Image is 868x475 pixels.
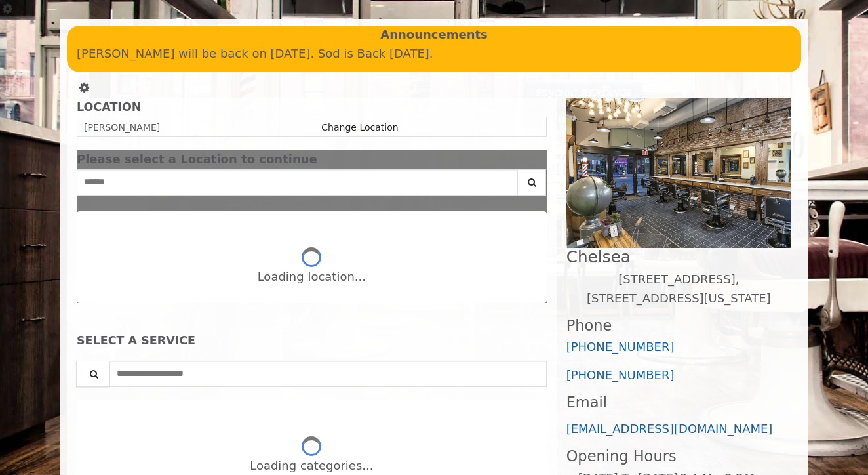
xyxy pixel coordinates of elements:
input: Search Center [77,169,518,196]
div: Loading location... [258,268,366,287]
a: [PHONE_NUMBER] [566,368,675,382]
div: SELECT A SERVICE [77,335,547,347]
h3: Email [566,394,791,411]
button: close dialog [527,155,547,164]
a: [PHONE_NUMBER] [566,340,675,354]
b: LOCATION [77,100,141,114]
a: Change Location [321,122,398,133]
b: Announcements [380,26,488,45]
span: [PERSON_NAME] [84,122,160,133]
h3: Phone [566,318,791,334]
p: [STREET_ADDRESS],[STREET_ADDRESS][US_STATE] [566,270,791,308]
div: Center Select [77,169,547,202]
button: Service Search [76,361,110,387]
h3: Opening Hours [566,448,791,465]
p: [PERSON_NAME] will be back on [DATE]. Sod is Back [DATE]. [77,45,791,64]
h2: Chelsea [566,248,791,266]
a: [EMAIL_ADDRESS][DOMAIN_NAME] [566,422,773,436]
i: Search button [524,178,540,187]
span: Please select a Location to continue [77,152,317,166]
